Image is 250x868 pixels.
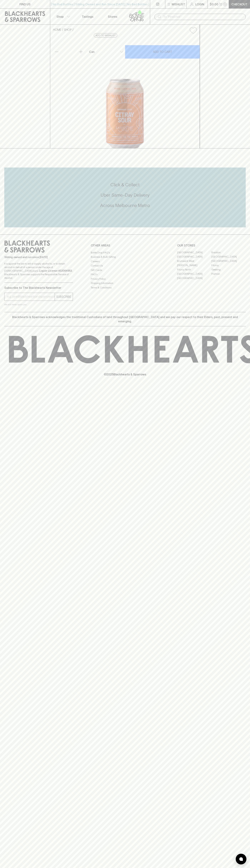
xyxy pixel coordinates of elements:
[91,243,159,248] p: OTHER AREAS
[177,255,211,259] a: [GEOGRAPHIC_DATA]
[19,2,31,6] p: FIND US
[56,14,64,19] p: Shop
[91,259,159,263] a: Careers
[91,268,159,272] a: Gift Cards
[177,268,211,272] a: Fitzroy North
[172,2,185,6] p: Wishlist
[211,255,246,259] a: [GEOGRAPHIC_DATA]
[239,857,243,861] img: bubble-icon
[91,255,159,259] a: Business & Bulk Gifting
[64,28,72,31] a: SHOP
[4,286,73,290] p: Subscribe to The Blackhearts Newsletter
[177,250,211,255] a: [GEOGRAPHIC_DATA]
[177,263,211,268] a: [PERSON_NAME]
[211,259,246,263] a: [GEOGRAPHIC_DATA]
[88,48,125,55] div: Can
[4,255,73,259] p: Sibling owned and run since [DATE]
[53,28,61,31] a: HOME
[7,294,55,300] input: e.g. jane@blackheartsandsparrows.com.au
[4,203,246,208] h5: Across Melbourne Metro
[91,277,159,281] a: Privacy Policy
[153,50,172,54] p: ADD TO CART
[4,168,246,227] div: Call to action block
[177,243,246,248] p: OUR STORES
[210,2,218,6] p: $0.00
[91,272,159,277] a: FAQ's
[188,26,198,35] button: Add to wishlist
[211,272,246,276] a: Prahran
[211,268,246,272] a: Geelong
[211,250,246,255] a: Braddon
[91,281,159,285] a: Shipping Information
[50,9,75,24] button: Shop
[211,263,246,268] a: Fitzroy
[91,264,159,268] a: Contact Us
[94,33,117,38] button: Add to wishlist
[91,250,159,255] a: Bottle Drop FAQ's
[55,293,73,301] button: SUBSCRIBE
[75,9,100,24] a: Tastings
[4,182,246,188] h5: Click & Collect
[4,262,73,280] p: It is against the law to sell or supply alcohol to, or to obtain alcohol on behalf of a person un...
[231,2,247,6] p: Checkout
[163,14,243,20] input: Try "Pinot noir"
[7,315,243,323] p: Blackhearts & Sparrows acknowledges the traditional Custodians of land throughout [GEOGRAPHIC_DAT...
[82,14,93,19] p: Tastings
[177,259,211,263] a: Brunswick West
[56,295,71,299] p: SUBSCRIBE
[224,3,226,5] p: 0
[177,276,211,280] a: [GEOGRAPHIC_DATA]
[50,37,200,148] img: 39062.png
[108,14,117,19] p: Stores
[125,45,200,59] button: ADD TO CART
[39,269,72,272] strong: Liquor License #32064953
[4,303,73,306] p: We will never spam you
[100,9,125,24] a: Stores
[89,50,95,54] p: Can
[195,2,204,6] p: Login
[91,285,159,290] a: Terms & Conditions
[4,192,246,198] h5: Uber Same-Day Delivery
[177,272,211,276] a: [GEOGRAPHIC_DATA]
